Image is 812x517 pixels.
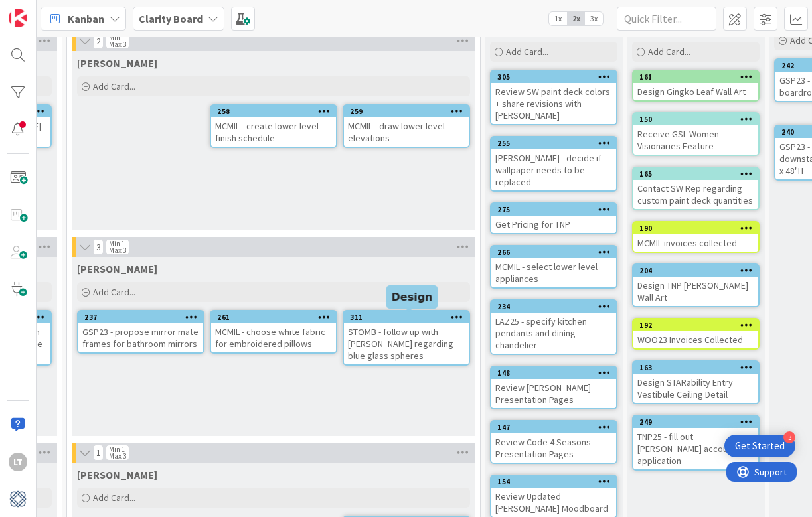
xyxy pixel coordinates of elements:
[109,453,126,459] div: Max 3
[497,477,616,486] div: 154
[617,7,716,31] input: Quick Filter...
[567,12,585,25] span: 2x
[491,379,616,408] div: Review [PERSON_NAME] Presentation Pages
[491,367,616,379] div: 148
[93,239,104,255] span: 3
[633,83,758,100] div: Design Gingko Leaf Wall Art
[93,286,135,298] span: Add Card...
[109,240,125,247] div: Min 1
[639,169,758,179] div: 165
[491,258,616,287] div: MCMIL - select lower level appliances
[491,71,616,124] div: 305Review SW paint deck colors + share revisions with [PERSON_NAME]
[78,311,203,323] div: 237
[633,416,758,469] div: 249TNP25 - fill out [PERSON_NAME] account application
[491,216,616,233] div: Get Pricing for TNP
[491,313,616,354] div: LAZ25 - specify kitchen pendants and dining chandelier
[344,106,469,147] div: 259MCMIL - draw lower level elevations
[633,265,758,306] div: 204Design TNP [PERSON_NAME] Wall Art
[210,310,337,354] a: 261MCMIL - choose white fabric for embroidered pillows
[491,301,616,354] div: 234LAZ25 - specify kitchen pendants and dining chandelier
[632,263,760,307] a: 204Design TNP [PERSON_NAME] Wall Art
[344,106,469,117] div: 259
[139,12,203,25] b: Clarity Board
[211,323,336,352] div: MCMIL - choose white fabric for embroidered pillows
[9,9,27,27] img: Visit kanbanzone.com
[9,453,27,471] div: LT
[632,70,760,102] a: 161Design Gingko Leaf Wall Art
[490,245,617,289] a: 266MCMIL - select lower level appliances
[490,202,617,234] a: 275Get Pricing for TNP
[491,149,616,190] div: [PERSON_NAME] - decide if wallpaper needs to be replaced
[639,72,758,82] div: 161
[632,112,760,156] a: 150Receive GSL Women Visionaries Feature
[93,492,135,504] span: Add Card...
[392,291,433,303] h5: Design
[632,360,760,404] a: 163Design STARability Entry Vestibule Ceiling Detail
[344,323,469,364] div: STOMB - follow up with [PERSON_NAME] regarding blue glass spheres
[77,310,204,354] a: 237GSP23 - propose mirror mate frames for bathroom mirrors
[93,33,104,49] span: 2
[633,125,758,155] div: Receive GSL Women Visionaries Feature
[491,246,616,258] div: 266
[490,299,617,355] a: 234LAZ25 - specify kitchen pendants and dining chandelier
[491,204,616,216] div: 275
[491,421,616,433] div: 147
[632,167,760,210] a: 165Contact SW Rep regarding custom paint deck quantities
[344,311,469,364] div: 311STOMB - follow up with [PERSON_NAME] regarding blue glass spheres
[211,106,336,147] div: 258MCMIL - create lower level finish schedule
[497,368,616,378] div: 148
[490,420,617,464] a: 147Review Code 4 Seasons Presentation Pages
[633,374,758,403] div: Design STARability Entry Vestibule Ceiling Detail
[343,104,470,148] a: 259MCMIL - draw lower level elevations
[491,433,616,463] div: Review Code 4 Seasons Presentation Pages
[497,302,616,311] div: 234
[639,115,758,124] div: 150
[491,83,616,124] div: Review SW paint deck colors + share revisions with [PERSON_NAME]
[633,319,758,331] div: 192
[639,417,758,427] div: 249
[350,313,469,322] div: 311
[491,476,616,517] div: 154Review Updated [PERSON_NAME] Moodboard
[639,321,758,330] div: 192
[633,168,758,209] div: 165Contact SW Rep regarding custom paint deck quantities
[491,137,616,190] div: 255[PERSON_NAME] - decide if wallpaper needs to be replaced
[633,113,758,155] div: 150Receive GSL Women Visionaries Feature
[491,71,616,83] div: 305
[633,319,758,348] div: 192WOO23 Invoices Collected
[585,12,603,25] span: 3x
[490,136,617,192] a: 255[PERSON_NAME] - decide if wallpaper needs to be replaced
[633,416,758,428] div: 249
[633,168,758,180] div: 165
[724,435,795,457] div: Open Get Started checklist, remaining modules: 3
[84,313,203,322] div: 237
[68,11,104,27] span: Kanban
[491,246,616,287] div: 266MCMIL - select lower level appliances
[632,221,760,253] a: 190MCMIL invoices collected
[497,72,616,82] div: 305
[344,311,469,323] div: 311
[491,137,616,149] div: 255
[490,70,617,125] a: 305Review SW paint deck colors + share revisions with [PERSON_NAME]
[77,262,157,275] span: Lisa T.
[28,2,60,18] span: Support
[506,46,548,58] span: Add Card...
[633,277,758,306] div: Design TNP [PERSON_NAME] Wall Art
[217,107,336,116] div: 258
[77,468,157,481] span: Lisa K.
[632,318,760,350] a: 192WOO23 Invoices Collected
[211,311,336,352] div: 261MCMIL - choose white fabric for embroidered pillows
[633,180,758,209] div: Contact SW Rep regarding custom paint deck quantities
[217,313,336,322] div: 261
[344,117,469,147] div: MCMIL - draw lower level elevations
[350,107,469,116] div: 259
[633,234,758,252] div: MCMIL invoices collected
[93,80,135,92] span: Add Card...
[633,428,758,469] div: TNP25 - fill out [PERSON_NAME] account application
[109,41,126,48] div: Max 3
[78,311,203,352] div: 237GSP23 - propose mirror mate frames for bathroom mirrors
[9,490,27,508] img: avatar
[633,265,758,277] div: 204
[491,488,616,517] div: Review Updated [PERSON_NAME] Moodboard
[633,222,758,234] div: 190
[491,476,616,488] div: 154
